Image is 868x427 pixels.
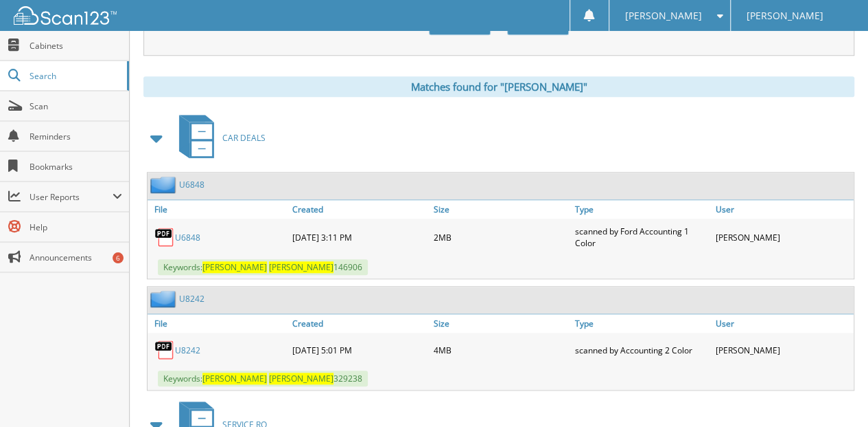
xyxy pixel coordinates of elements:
[30,221,122,233] span: Help
[571,336,712,364] div: scanned by Accounting 2 Color
[269,261,333,273] span: [PERSON_NAME]
[289,200,430,219] a: Created
[148,314,289,333] a: File
[30,100,122,112] span: Scan
[430,336,572,364] div: 4MB
[571,314,712,333] a: Type
[202,261,267,273] span: [PERSON_NAME]
[289,336,430,364] div: [DATE] 5:01 PM
[175,232,200,243] a: U6848
[202,373,267,384] span: [PERSON_NAME]
[30,70,120,82] span: Search
[269,373,333,384] span: [PERSON_NAME]
[154,227,175,248] img: PDF.png
[30,252,122,263] span: Announcements
[712,314,854,333] a: User
[14,6,117,25] img: scan123-logo-white.svg
[150,176,179,193] img: folder2.png
[30,161,122,173] span: Bookmarks
[30,40,122,52] span: Cabinets
[747,12,823,20] span: [PERSON_NAME]
[222,132,266,144] span: CAR DEALS
[289,222,430,252] div: [DATE] 3:11 PM
[179,179,204,190] a: U6848
[154,340,175,360] img: PDF.png
[799,361,868,427] iframe: Chat Widget
[179,293,204,305] a: U8242
[712,336,854,364] div: [PERSON_NAME]
[571,222,712,252] div: scanned by Ford Accounting 1 Color
[30,131,122,142] span: Reminders
[430,314,572,333] a: Size
[175,344,200,356] a: U8242
[624,12,701,20] span: [PERSON_NAME]
[289,314,430,333] a: Created
[571,200,712,219] a: Type
[148,200,289,219] a: File
[158,371,368,386] span: Keywords: 329238
[150,290,179,307] img: folder2.png
[143,76,854,97] div: Matches found for "[PERSON_NAME]"
[712,222,854,252] div: [PERSON_NAME]
[430,200,572,219] a: Size
[171,111,266,165] a: CAR DEALS
[712,200,854,219] a: User
[430,222,572,252] div: 2MB
[158,259,368,275] span: Keywords: 146906
[30,191,113,203] span: User Reports
[113,252,124,263] div: 6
